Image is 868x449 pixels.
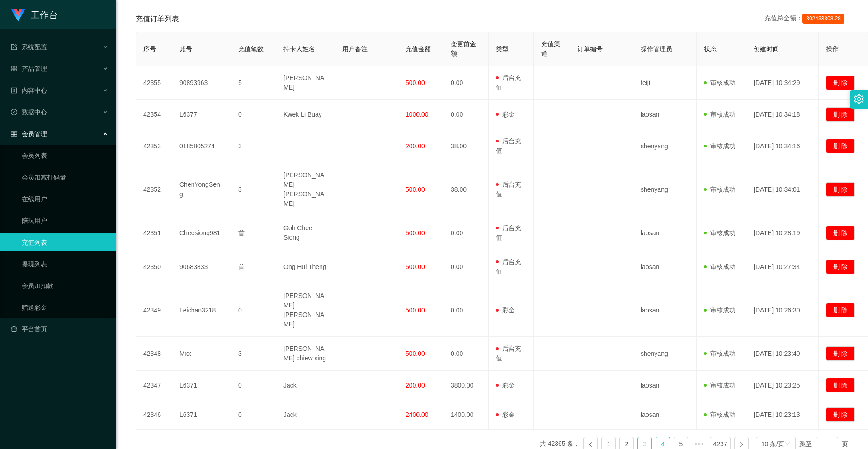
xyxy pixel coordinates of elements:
td: shenyang [633,337,697,371]
button: 删 除 [826,226,855,240]
i: 图标: table [11,131,17,137]
span: 2400.00 [406,411,429,418]
td: 90893963 [172,66,231,100]
a: 提现列表 [22,255,108,273]
td: 38.00 [443,163,489,216]
i: 图标: appstore-o [11,66,17,72]
button: 删 除 [826,76,855,90]
span: 审核成功 [704,229,736,236]
i: 图标: down [785,441,790,448]
button: 删 除 [826,260,855,274]
td: laosan [633,250,697,284]
a: 图标: dashboard平台首页 [11,320,108,338]
td: [PERSON_NAME] chiew sing [276,337,335,371]
td: ChenYongSeng [172,163,231,216]
span: 序号 [143,45,156,52]
span: 后台充值 [496,137,521,154]
span: 审核成功 [704,382,736,389]
td: L6371 [172,371,231,400]
td: Jack [276,400,335,430]
span: 后台充值 [496,74,521,91]
button: 删 除 [826,182,855,197]
td: 3 [231,337,276,371]
td: laosan [633,371,697,400]
td: 0.00 [443,284,489,337]
span: 后台充值 [496,224,521,241]
span: 充值渠道 [541,40,560,57]
td: 0.00 [443,100,489,129]
span: 500.00 [406,79,425,86]
span: 审核成功 [704,263,736,270]
td: 42355 [136,66,172,100]
span: 302433808.28 [802,14,844,24]
td: shenyang [633,129,697,163]
td: 42353 [136,129,172,163]
td: 5 [231,66,276,100]
span: 操作管理员 [641,45,672,52]
span: 审核成功 [704,350,736,357]
span: 1000.00 [406,111,429,118]
button: 删 除 [826,303,855,317]
span: 审核成功 [704,307,736,314]
button: 删 除 [826,407,855,422]
td: laosan [633,284,697,337]
span: 会员管理 [11,130,47,137]
i: 图标: left [588,442,593,447]
td: 42354 [136,100,172,129]
td: L6377 [172,100,231,129]
td: [DATE] 10:34:16 [746,129,819,163]
td: 42347 [136,371,172,400]
td: 0 [231,100,276,129]
span: 彩金 [496,111,515,118]
td: 42350 [136,250,172,284]
td: 90683833 [172,250,231,284]
span: 用户备注 [342,45,368,52]
span: 审核成功 [704,411,736,418]
span: 系统配置 [11,43,47,51]
i: 图标: setting [854,94,864,104]
span: 类型 [496,45,509,52]
td: [DATE] 10:26:30 [746,284,819,337]
span: 持卡人姓名 [283,45,315,52]
span: 状态 [704,45,717,52]
td: 0 [231,284,276,337]
button: 删 除 [826,346,855,361]
td: 首 [231,250,276,284]
td: laosan [633,216,697,250]
td: [DATE] 10:23:13 [746,400,819,430]
td: 0185805274 [172,129,231,163]
td: [PERSON_NAME] [PERSON_NAME] [276,284,335,337]
a: 会员列表 [22,147,108,165]
a: 充值列表 [22,233,108,251]
td: Mxx [172,337,231,371]
button: 删 除 [826,378,855,392]
span: 操作 [826,45,839,52]
td: [DATE] 10:34:29 [746,66,819,100]
i: 图标: profile [11,87,17,94]
span: 后台充值 [496,345,521,362]
a: 在线用户 [22,190,108,208]
td: 3800.00 [443,371,489,400]
i: 图标: right [739,442,744,447]
span: 产品管理 [11,65,47,72]
div: 充值总金额： [764,14,848,24]
button: 删 除 [826,107,855,122]
td: 42346 [136,400,172,430]
span: 200.00 [406,382,425,389]
span: 500.00 [406,186,425,193]
td: 42351 [136,216,172,250]
td: [DATE] 10:34:18 [746,100,819,129]
td: Kwek Li Buay [276,100,335,129]
td: [PERSON_NAME] [PERSON_NAME] [276,163,335,216]
span: 内容中心 [11,87,47,94]
span: 审核成功 [704,186,736,193]
td: [DATE] 10:23:25 [746,371,819,400]
td: 0.00 [443,216,489,250]
td: [DATE] 10:23:40 [746,337,819,371]
td: Jack [276,371,335,400]
span: 彩金 [496,411,515,418]
td: 0 [231,400,276,430]
span: 创建时间 [754,45,779,52]
td: 0.00 [443,337,489,371]
td: 42352 [136,163,172,216]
